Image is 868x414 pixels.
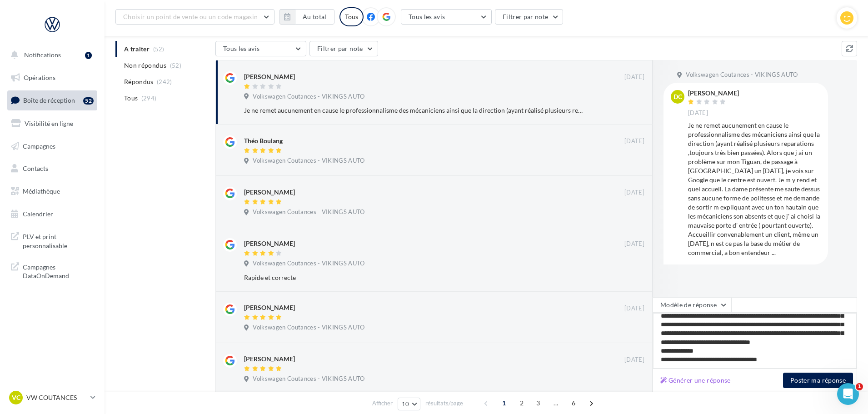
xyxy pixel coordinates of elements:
[624,356,644,364] span: [DATE]
[23,230,94,250] span: PLV et print personnalisable
[244,354,295,364] div: [PERSON_NAME]
[686,71,798,79] span: Volkswagen Coutances - VIKINGS AUTO
[783,373,853,388] button: Poster ma réponse
[279,9,334,25] button: Au total
[157,78,172,85] span: (242)
[83,97,94,105] div: 52
[115,9,274,25] button: Choisir un point de vente ou un code magasin
[124,94,138,103] span: Tous
[253,93,364,101] span: Volkswagen Coutances - VIKINGS AUTO
[372,399,393,408] span: Afficher
[339,7,364,26] div: Tous
[244,239,295,248] div: [PERSON_NAME]
[624,73,644,81] span: [DATE]
[837,383,859,405] iframe: Intercom live chat
[514,396,529,410] span: 2
[5,68,99,87] a: Opérations
[24,74,55,81] span: Opérations
[624,304,644,313] span: [DATE]
[309,41,378,56] button: Filtrer par note
[5,159,99,178] a: Contacts
[624,137,644,145] span: [DATE]
[244,273,585,282] div: Rapide et correcte
[23,142,55,150] span: Campagnes
[253,259,364,268] span: Volkswagen Coutances - VIKINGS AUTO
[295,9,334,25] button: Au total
[495,9,564,25] button: Filtrer par note
[85,52,92,59] div: 1
[253,324,364,332] span: Volkswagen Coutances - VIKINGS AUTO
[170,62,181,69] span: (52)
[688,121,821,257] div: Je ne remet aucunement en cause le professionnalisme des mécaniciens ainsi que la direction (ayan...
[244,188,295,197] div: [PERSON_NAME]
[23,210,53,218] span: Calendrier
[398,398,421,410] button: 10
[23,96,75,104] span: Boîte de réception
[5,182,99,201] a: Médiathèque
[401,9,492,25] button: Tous les avis
[253,157,364,165] span: Volkswagen Coutances - VIKINGS AUTO
[26,393,87,402] p: VW COUTANCES
[124,61,166,70] span: Non répondus
[244,136,283,145] div: Théo Boulang
[497,396,511,410] span: 1
[25,120,73,127] span: Visibilité en ligne
[409,13,445,20] span: Tous les avis
[425,399,463,408] span: résultats/page
[23,165,48,172] span: Contacts
[123,13,258,20] span: Choisir un point de vente ou un code magasin
[5,227,99,254] a: PLV et print personnalisable
[223,45,260,52] span: Tous les avis
[653,297,732,313] button: Modèle de réponse
[23,187,60,195] span: Médiathèque
[141,95,157,102] span: (294)
[657,375,734,386] button: Générer une réponse
[244,106,585,115] div: Je ne remet aucunement en cause le professionnalisme des mécaniciens ainsi que la direction (ayan...
[253,375,364,383] span: Volkswagen Coutances - VIKINGS AUTO
[244,303,295,312] div: [PERSON_NAME]
[5,137,99,156] a: Campagnes
[673,92,682,101] span: DC
[124,77,154,86] span: Répondus
[688,90,739,96] div: [PERSON_NAME]
[5,114,99,133] a: Visibilité en ligne
[5,90,99,110] a: Boîte de réception52
[531,396,545,410] span: 3
[688,109,708,117] span: [DATE]
[549,396,563,410] span: ...
[24,51,61,59] span: Notifications
[624,189,644,197] span: [DATE]
[244,72,295,81] div: [PERSON_NAME]
[23,261,94,280] span: Campagnes DataOnDemand
[5,205,99,224] a: Calendrier
[402,400,409,408] span: 10
[215,41,306,56] button: Tous les avis
[5,45,95,65] button: Notifications 1
[5,257,99,284] a: Campagnes DataOnDemand
[856,383,863,390] span: 1
[566,396,581,410] span: 6
[12,393,20,402] span: VC
[624,240,644,248] span: [DATE]
[7,389,97,406] a: VC VW COUTANCES
[253,208,364,216] span: Volkswagen Coutances - VIKINGS AUTO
